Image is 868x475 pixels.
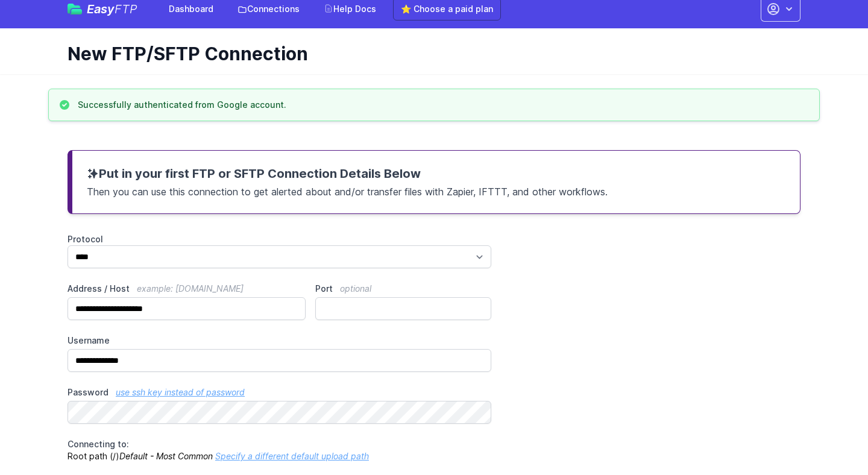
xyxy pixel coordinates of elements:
h3: Put in your first FTP or SFTP Connection Details Below [87,165,785,182]
span: Easy [87,3,137,15]
h3: Successfully authenticated from Google account. [78,99,286,111]
p: Then you can use this connection to get alerted about and/or transfer files with Zapier, IFTTT, a... [87,182,785,199]
span: example: [DOMAIN_NAME] [137,283,244,294]
label: Protocol [68,233,491,245]
label: Port [315,283,491,295]
iframe: Drift Widget Chat Controller [808,415,854,461]
a: use ssh key instead of password [116,387,245,397]
span: optional [340,283,371,294]
a: EasyFTP [68,3,137,15]
a: Specify a different default upload path [215,451,369,461]
span: Connecting to: [68,439,129,449]
label: Password [68,386,491,398]
label: Address / Host [68,283,306,295]
i: Default - Most Common [119,451,213,461]
img: easyftp_logo.png [68,4,82,14]
h1: New FTP/SFTP Connection [68,43,791,64]
label: Username [68,335,491,347]
span: FTP [115,2,137,16]
p: Root path (/) [68,438,491,462]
